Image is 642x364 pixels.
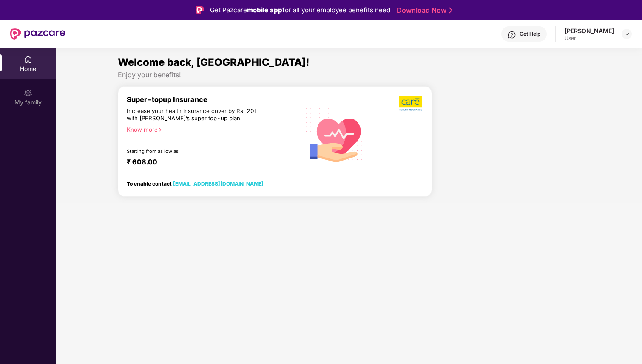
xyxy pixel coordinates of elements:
div: ₹ 608.00 [127,158,291,168]
img: svg+xml;base64,PHN2ZyBpZD0iSGVscC0zMngzMiIgeG1sbnM9Imh0dHA6Ly93d3cudzMub3JnLzIwMDAvc3ZnIiB3aWR0aD... [508,31,516,39]
div: Starting from as low as [127,148,264,154]
img: svg+xml;base64,PHN2ZyB3aWR0aD0iMjAiIGhlaWdodD0iMjAiIHZpZXdCb3g9IjAgMCAyMCAyMCIgZmlsbD0ibm9uZSIgeG... [24,89,32,97]
img: svg+xml;base64,PHN2ZyBpZD0iRHJvcGRvd24tMzJ4MzIiIHhtbG5zPSJodHRwOi8vd3d3LnczLm9yZy8yMDAwL3N2ZyIgd2... [623,31,630,37]
img: Logo [196,6,204,14]
img: New Pazcare Logo [10,28,65,40]
img: b5dec4f62d2307b9de63beb79f102df3.png [399,95,423,111]
div: To enable contact [127,181,264,186]
a: Download Now [397,6,450,15]
div: Enjoy your benefits! [118,71,580,79]
a: [EMAIL_ADDRESS][DOMAIN_NAME] [173,181,264,187]
div: [PERSON_NAME] [565,27,614,35]
strong: mobile app [247,6,282,14]
span: Welcome back, [GEOGRAPHIC_DATA]! [118,56,310,68]
div: Get Help [520,31,540,37]
img: svg+xml;base64,PHN2ZyB4bWxucz0iaHR0cDovL3d3dy53My5vcmcvMjAwMC9zdmciIHhtbG5zOnhsaW5rPSJodHRwOi8vd3... [300,98,374,173]
img: svg+xml;base64,PHN2ZyBpZD0iSG9tZSIgeG1sbnM9Imh0dHA6Ly93d3cudzMub3JnLzIwMDAvc3ZnIiB3aWR0aD0iMjAiIG... [24,55,32,64]
img: Stroke [449,6,452,15]
div: Get Pazcare for all your employee benefits need [210,5,390,15]
div: Super-topup Insurance [127,95,300,104]
div: Increase your health insurance cover by Rs. 20L with [PERSON_NAME]’s super top-up plan. [127,107,263,122]
div: Know more [127,126,295,132]
div: User [565,35,614,42]
span: right [158,127,162,132]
